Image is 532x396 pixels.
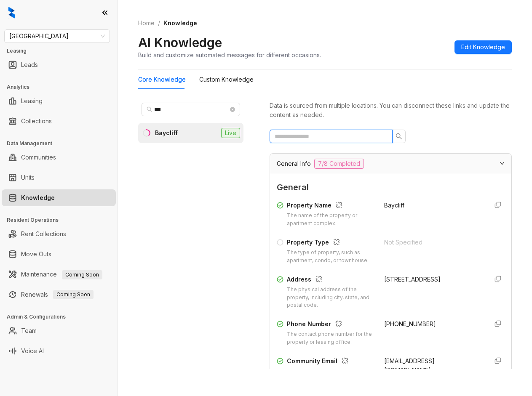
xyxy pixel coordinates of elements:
[62,270,102,279] span: Coming Soon
[2,169,116,186] li: Units
[2,149,116,166] li: Communities
[7,83,118,91] h3: Analytics
[287,201,374,212] div: Property Name
[138,75,186,84] div: Core Knowledge
[163,19,197,27] span: Knowledge
[2,246,116,263] li: Move Outs
[7,140,118,147] h3: Data Management
[287,275,374,286] div: Address
[21,343,44,359] a: Voice AI
[461,43,505,52] span: Edit Knowledge
[21,246,51,263] a: Move Outs
[147,106,152,112] span: search
[21,149,56,166] a: Communities
[2,343,116,359] li: Voice AI
[270,101,512,120] div: Data is sourced from multiple locations. You can disconnect these links and update the content as...
[287,319,374,330] div: Phone Number
[277,181,505,194] span: General
[155,128,178,138] div: Baycliff
[21,322,37,339] a: Team
[2,266,116,283] li: Maintenance
[21,286,94,303] a: RenewalsComing Soon
[384,357,435,374] span: [EMAIL_ADDRESS][DOMAIN_NAME]
[21,113,52,130] a: Collections
[287,356,374,367] div: Community Email
[21,93,43,109] a: Leasing
[384,238,481,247] div: Not Specified
[384,275,481,284] div: [STREET_ADDRESS]
[21,189,55,206] a: Knowledge
[2,113,116,130] li: Collections
[2,286,116,303] li: Renewals
[277,159,311,168] span: General Info
[53,290,94,299] span: Coming Soon
[21,226,66,242] a: Rent Collections
[287,238,374,249] div: Property Type
[8,7,15,19] img: logo
[396,133,402,140] span: search
[287,286,374,310] div: The physical address of the property, including city, state, and postal code.
[384,320,436,327] span: [PHONE_NUMBER]
[287,330,374,346] div: The contact phone number for the property or leasing office.
[2,226,116,242] li: Rent Collections
[384,202,404,209] span: Baycliff
[138,50,321,59] div: Build and customize automated messages for different occasions.
[230,107,235,112] span: close-circle
[314,159,364,169] span: 7/8 Completed
[136,19,156,28] a: Home
[270,154,511,174] div: General Info7/8 Completed
[7,216,118,224] h3: Resident Operations
[454,40,512,54] button: Edit Knowledge
[158,19,160,28] li: /
[2,189,116,206] li: Knowledge
[500,161,505,166] span: expanded
[287,249,374,265] div: The type of property, such as apartment, condo, or townhouse.
[21,169,35,186] a: Units
[2,56,116,73] li: Leads
[287,367,374,383] div: The general email address for the property or community inquiries.
[138,35,222,50] h2: AI Knowledge
[7,47,118,55] h3: Leasing
[7,313,118,321] h3: Admin & Configurations
[221,128,240,138] span: Live
[2,93,116,109] li: Leasing
[2,322,116,339] li: Team
[199,75,254,84] div: Custom Knowledge
[21,56,38,73] a: Leads
[9,30,105,43] span: Fairfield
[287,212,374,228] div: The name of the property or apartment complex.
